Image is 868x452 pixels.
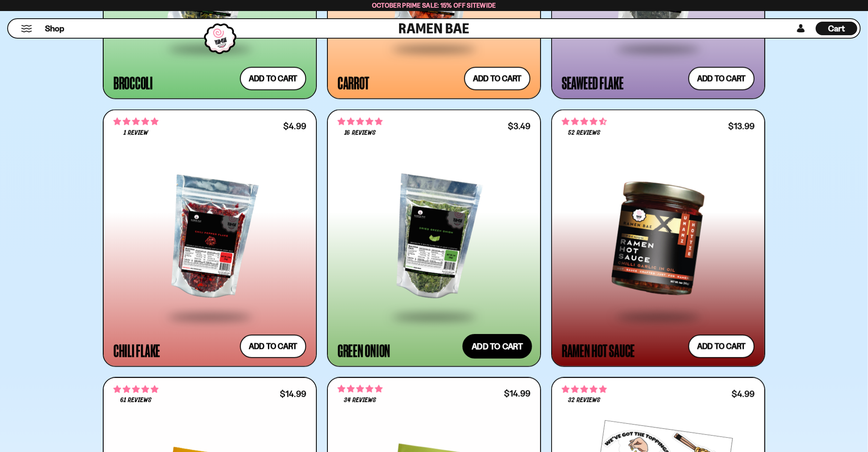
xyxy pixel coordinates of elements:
[344,130,375,137] span: 16 reviews
[829,23,845,34] span: Cart
[508,122,530,130] div: $3.49
[338,384,383,395] span: 5.00 stars
[732,390,755,398] div: $4.99
[338,75,369,90] div: Carrot
[562,343,635,358] div: Ramen Hot Sauce
[113,116,158,127] span: 5.00 stars
[344,397,376,404] span: 34 reviews
[240,335,306,358] button: Add to cart
[240,67,306,90] button: Add to cart
[562,384,607,395] span: 4.75 stars
[504,390,530,398] div: $14.99
[338,116,383,127] span: 4.88 stars
[103,109,317,367] a: 5.00 stars 1 review $4.99 Chili Flake Add to cart
[283,122,306,130] div: $4.99
[327,109,541,367] a: 4.88 stars 16 reviews $3.49 Green Onion Add to cart
[113,343,160,358] div: Chili Flake
[728,122,755,130] div: $13.99
[568,397,600,404] span: 32 reviews
[21,25,32,32] button: Mobile Menu Trigger
[551,109,765,367] a: 4.71 stars 52 reviews $13.99 Ramen Hot Sauce Add to cart
[120,397,152,404] span: 61 reviews
[113,384,158,395] span: 4.84 stars
[113,75,153,90] div: Broccoli
[568,130,600,137] span: 52 reviews
[124,130,148,137] span: 1 review
[338,343,390,358] div: Green Onion
[816,19,857,38] div: Cart
[372,1,496,9] span: October Prime Sale: 15% off Sitewide
[562,75,624,90] div: Seaweed Flake
[688,67,755,90] button: Add to cart
[45,22,64,35] a: Shop
[280,390,306,398] div: $14.99
[462,334,532,359] button: Add to cart
[464,67,530,90] button: Add to cart
[562,116,607,127] span: 4.71 stars
[688,335,755,358] button: Add to cart
[45,23,64,34] span: Shop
